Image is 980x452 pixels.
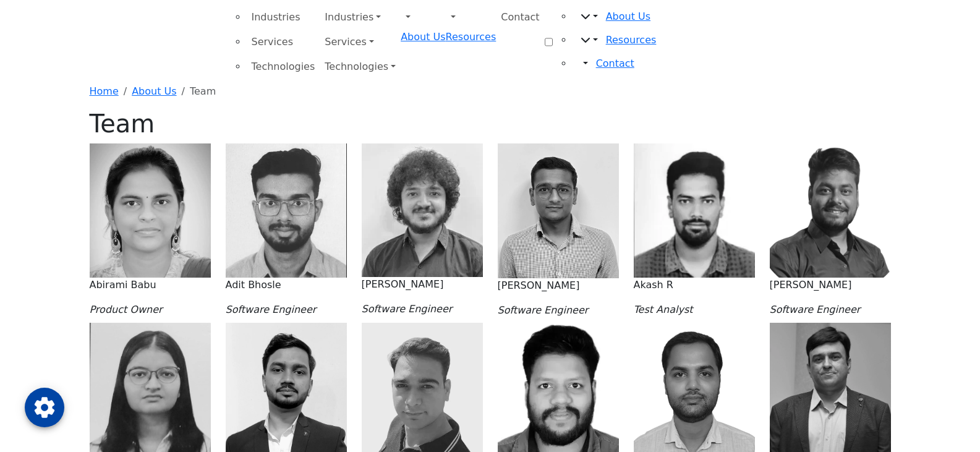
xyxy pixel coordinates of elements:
[320,54,401,79] a: Technologies
[606,11,650,22] a: About Us
[226,304,317,315] i: Software Engineer
[498,143,619,278] img: leader-img
[132,85,176,97] a: About Us
[362,303,453,315] i: Software Engineer
[770,278,891,292] p: [PERSON_NAME]
[90,143,211,278] img: leader-img
[770,304,861,315] i: Software Engineer
[226,143,347,278] img: leader-img
[226,278,347,292] p: Adit Bhosle
[247,30,320,54] a: Services
[90,84,891,99] nav: breadcrumb
[498,304,589,316] i: Software Engineer
[247,54,320,79] a: Technologies
[362,277,483,292] p: [PERSON_NAME]
[247,5,320,30] a: Industries
[634,304,693,315] i: Test Analyst
[634,278,755,292] p: Akash R
[446,31,496,43] a: Resources
[596,58,634,69] a: Contact
[496,5,544,30] a: Contact
[320,30,401,54] a: Services
[90,109,891,139] h1: Team
[90,85,119,97] a: Home
[401,31,445,43] a: About Us
[177,84,216,99] li: Team
[90,304,163,315] i: Product Owner
[362,143,483,277] img: leader-img
[320,5,401,30] a: Industries
[498,278,619,293] p: [PERSON_NAME]
[90,278,211,292] p: Abirami Babu
[90,25,217,59] img: logo
[606,34,657,46] a: Resources
[770,143,891,278] img: leader-img
[634,143,755,278] img: leader-img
